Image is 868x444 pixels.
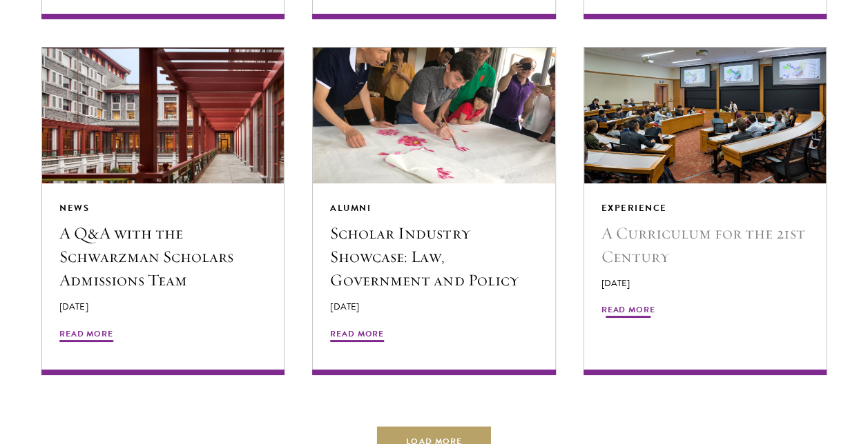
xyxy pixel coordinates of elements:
h5: A Curriculum for the 21st Century [601,221,809,268]
span: Read More [59,327,113,344]
span: Read More [330,327,384,344]
h5: Scholar Industry Showcase: Law, Government and Policy [330,221,537,292]
p: [DATE] [330,300,537,314]
div: Alumni [330,201,537,216]
p: [DATE] [601,276,809,291]
a: Alumni Scholar Industry Showcase: Law, Government and Policy [DATE] Read More [313,48,554,374]
a: News A Q&A with the Schwarzman Scholars Admissions Team [DATE] Read More [42,48,284,374]
a: Experience A Curriculum for the 21st Century [DATE] Read More [584,48,826,374]
span: Read More [601,303,655,320]
p: [DATE] [59,300,267,314]
div: Experience [601,201,809,216]
div: News [59,201,267,216]
h5: A Q&A with the Schwarzman Scholars Admissions Team [59,221,267,292]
